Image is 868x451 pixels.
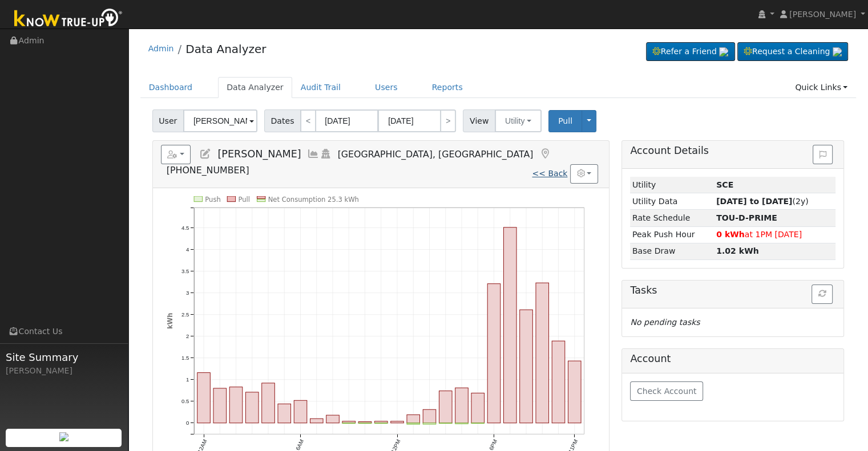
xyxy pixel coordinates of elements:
[719,47,728,56] img: retrieve
[737,42,848,62] a: Request a Cleaning
[407,415,420,422] rect: onclick=""
[539,148,551,160] a: Map
[833,47,842,56] img: retrieve
[630,210,714,226] td: Rate Schedule
[637,387,697,396] span: Check Account
[439,391,452,423] rect: onclick=""
[455,388,469,423] rect: onclick=""
[716,246,759,255] strong: 1.02 kWh
[181,311,189,318] text: 2.5
[471,393,485,423] rect: onclick=""
[407,423,420,424] rect: onclick=""
[205,195,221,203] text: Push
[813,145,833,164] button: Issue History
[423,77,471,98] a: Reports
[261,383,274,423] rect: onclick=""
[181,224,189,230] text: 4.5
[310,419,323,423] rect: onclick=""
[548,110,582,132] button: Pull
[294,400,307,423] rect: onclick=""
[197,373,210,423] rect: onclick=""
[630,353,835,365] h5: Account
[181,398,189,404] text: 0.5
[630,285,835,296] h5: Tasks
[238,195,250,203] text: Pull
[268,195,358,203] text: Net Consumption 25.3 kWh
[423,423,436,424] rect: onclick=""
[186,290,189,296] text: 3
[217,148,301,160] span: [PERSON_NAME]
[487,284,500,423] rect: onclick=""
[358,422,372,423] rect: onclick=""
[630,243,714,259] td: Base Draw
[630,193,714,210] td: Utility Data
[326,415,340,423] rect: onclick=""
[568,361,582,423] rect: onclick=""
[423,409,436,423] rect: onclick=""
[165,312,173,329] text: kWh
[630,381,703,401] button: Check Account
[342,421,356,423] rect: onclick=""
[391,421,404,423] rect: onclick=""
[630,177,714,193] td: Utility
[152,109,184,132] span: User
[167,165,249,176] span: [PHONE_NUMBER]
[716,180,733,189] strong: ID: LSL7RBZNQ, authorized: 08/28/24
[148,44,174,53] a: Admin
[199,148,212,160] a: Edit User (20943)
[186,376,189,383] text: 1
[186,420,189,426] text: 0
[185,42,266,56] a: Data Analyzer
[716,197,809,206] span: (2y)
[532,169,567,178] a: << Back
[536,283,549,423] rect: onclick=""
[495,109,542,132] button: Utility
[789,10,856,19] span: [PERSON_NAME]
[716,197,792,206] strong: [DATE] to [DATE]
[714,226,836,243] td: at 1PM [DATE]
[181,355,189,361] text: 1.5
[300,109,316,132] a: <
[716,230,745,239] strong: 0 kWh
[292,77,349,98] a: Audit Trail
[646,42,735,62] a: Refer a Friend
[6,365,122,377] div: [PERSON_NAME]
[213,388,227,423] rect: onclick=""
[455,423,469,424] rect: onclick=""
[374,421,387,423] rect: onclick=""
[463,109,495,132] span: View
[630,145,835,157] h5: Account Details
[183,109,257,132] input: Select a User
[716,213,777,222] strong: 53
[245,392,259,423] rect: onclick=""
[9,6,128,32] img: Know True-Up
[366,77,406,98] a: Users
[6,350,122,365] span: Site Summary
[630,318,700,327] i: No pending tasks
[440,109,456,132] a: >
[520,310,533,423] rect: onclick=""
[140,77,201,98] a: Dashboard
[552,341,565,423] rect: onclick=""
[307,148,320,160] a: Multi-Series Graph
[320,148,332,160] a: Login As (last 08/12/2025 11:01:53 AM)
[812,285,833,304] button: Refresh
[264,109,301,132] span: Dates
[181,268,189,274] text: 3.5
[338,149,534,160] span: [GEOGRAPHIC_DATA], [GEOGRAPHIC_DATA]
[229,387,243,423] rect: onclick=""
[630,226,714,243] td: Peak Push Hour
[59,432,68,441] img: retrieve
[503,227,516,423] rect: onclick=""
[558,116,572,125] span: Pull
[278,404,291,422] rect: onclick=""
[218,77,292,98] a: Data Analyzer
[786,77,856,98] a: Quick Links
[186,246,189,252] text: 4
[186,333,189,339] text: 2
